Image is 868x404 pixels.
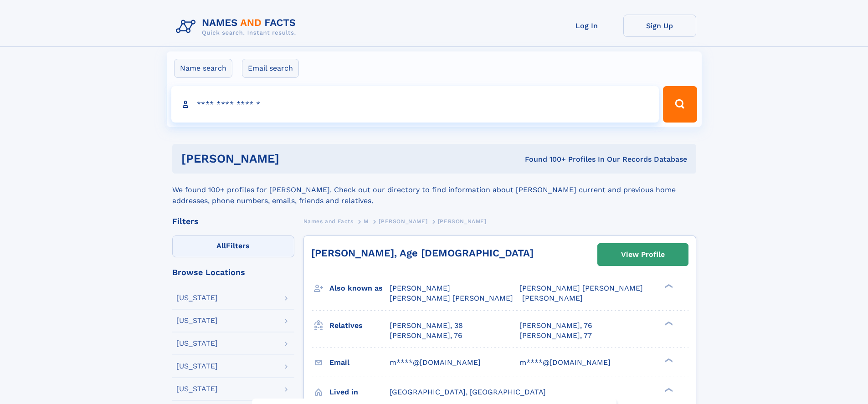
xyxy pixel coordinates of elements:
[519,284,643,292] span: [PERSON_NAME] [PERSON_NAME]
[623,15,696,37] a: Sign Up
[663,86,697,123] button: Search Button
[329,318,390,333] h3: Relatives
[171,86,659,123] input: search input
[550,15,623,37] a: Log In
[364,218,369,225] span: M
[663,320,673,326] div: ❯
[216,241,226,250] span: All
[174,59,232,78] label: Name search
[663,357,673,363] div: ❯
[364,215,369,227] a: M
[519,321,592,331] a: [PERSON_NAME], 76
[172,15,303,39] img: Logo Names and Facts
[390,331,462,341] a: [PERSON_NAME], 76
[390,284,450,292] span: [PERSON_NAME]
[663,387,673,393] div: ❯
[598,244,688,266] a: View Profile
[663,283,673,289] div: ❯
[329,384,390,400] h3: Lived in
[176,385,218,393] div: [US_STATE]
[172,217,294,225] div: Filters
[172,268,294,276] div: Browse Locations
[438,218,487,225] span: [PERSON_NAME]
[390,388,546,396] span: [GEOGRAPHIC_DATA], [GEOGRAPHIC_DATA]
[172,235,294,257] label: Filters
[522,294,583,302] span: [PERSON_NAME]
[329,355,390,370] h3: Email
[311,247,534,259] a: [PERSON_NAME], Age [DEMOGRAPHIC_DATA]
[390,294,513,302] span: [PERSON_NAME] [PERSON_NAME]
[181,153,402,164] h1: [PERSON_NAME]
[176,294,218,302] div: [US_STATE]
[379,218,427,225] span: [PERSON_NAME]
[172,174,696,206] div: We found 100+ profiles for [PERSON_NAME]. Check out our directory to find information about [PERS...
[402,154,687,164] div: Found 100+ Profiles In Our Records Database
[519,331,592,341] a: [PERSON_NAME], 77
[242,59,299,78] label: Email search
[176,317,218,324] div: [US_STATE]
[621,244,665,265] div: View Profile
[303,215,354,227] a: Names and Facts
[176,340,218,347] div: [US_STATE]
[329,281,390,296] h3: Also known as
[379,215,427,227] a: [PERSON_NAME]
[176,363,218,370] div: [US_STATE]
[390,321,463,331] a: [PERSON_NAME], 38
